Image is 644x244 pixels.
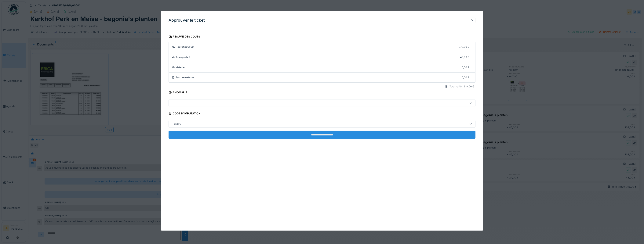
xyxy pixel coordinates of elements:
summary: Heures×06h00270,00 € [170,43,474,50]
div: Matériel [172,65,459,69]
div: 0,00 € [462,76,469,79]
div: 0,00 € [462,65,469,69]
div: Code d'imputation [169,111,201,117]
div: Total validé: 318,00 € [449,85,474,88]
div: Résumé des coûts [169,34,200,40]
div: Transport × 2 [172,55,457,59]
div: Heures × 06h00 [172,45,456,49]
div: Anomalie [169,90,187,96]
summary: Facture externe0,00 € [170,74,474,81]
h3: Approuver le ticket [169,18,205,23]
div: 270,00 € [459,45,469,49]
div: Facture externe [172,76,459,79]
summary: Matériel0,00 € [170,64,474,71]
summary: Transport×248,00 € [170,54,474,61]
div: 48,00 € [460,55,469,59]
div: Fluidity [170,122,183,126]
